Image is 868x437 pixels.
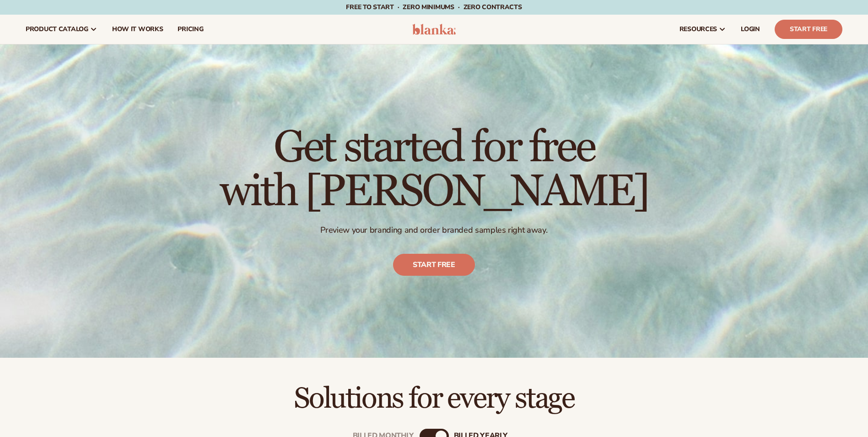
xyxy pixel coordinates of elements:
p: Preview your branding and order branded samples right away. [220,225,648,235]
h2: Solutions for every stage [26,383,842,414]
a: resources [672,15,733,44]
a: Start free [393,254,475,276]
img: logo [412,24,456,35]
a: How It Works [105,15,171,44]
a: LOGIN [733,15,767,44]
h1: Get started for free with [PERSON_NAME] [220,126,648,214]
span: How It Works [112,26,163,33]
span: resources [679,26,717,33]
span: LOGIN [741,26,760,33]
span: product catalog [26,26,88,33]
a: pricing [170,15,210,44]
span: Free to start · ZERO minimums · ZERO contracts [346,3,522,11]
a: Start Free [775,20,842,39]
a: product catalog [18,15,105,44]
span: pricing [178,26,203,33]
